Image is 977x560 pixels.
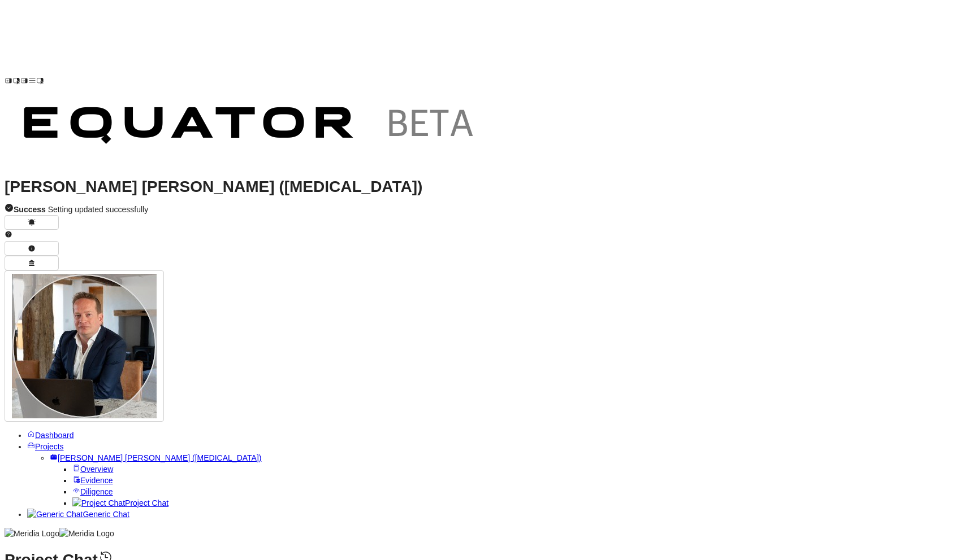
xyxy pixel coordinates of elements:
[72,487,113,496] a: Diligence
[14,205,46,214] strong: Success
[80,476,113,485] span: Evidence
[27,431,74,440] a: Dashboard
[14,205,148,214] span: Setting updated successfully
[72,497,125,509] img: Project Chat
[27,442,64,451] a: Projects
[72,498,168,508] a: Project ChatProject Chat
[27,510,129,519] a: Generic ChatGeneric Chat
[12,274,157,418] img: Profile Icon
[125,498,168,508] span: Project Chat
[80,465,113,474] span: Overview
[80,487,113,496] span: Diligence
[83,510,129,519] span: Generic Chat
[59,528,114,539] img: Meridia Logo
[35,442,64,451] span: Projects
[27,509,83,520] img: Generic Chat
[5,181,972,193] h1: [PERSON_NAME] [PERSON_NAME] ([MEDICAL_DATA])
[58,453,261,462] span: [PERSON_NAME] [PERSON_NAME] ([MEDICAL_DATA])
[5,528,59,539] img: Meridia Logo
[72,476,113,485] a: Evidence
[35,431,74,440] span: Dashboard
[5,88,496,168] img: Customer Logo
[44,5,536,85] img: Customer Logo
[50,453,261,462] a: [PERSON_NAME] [PERSON_NAME] ([MEDICAL_DATA])
[72,465,113,474] a: Overview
